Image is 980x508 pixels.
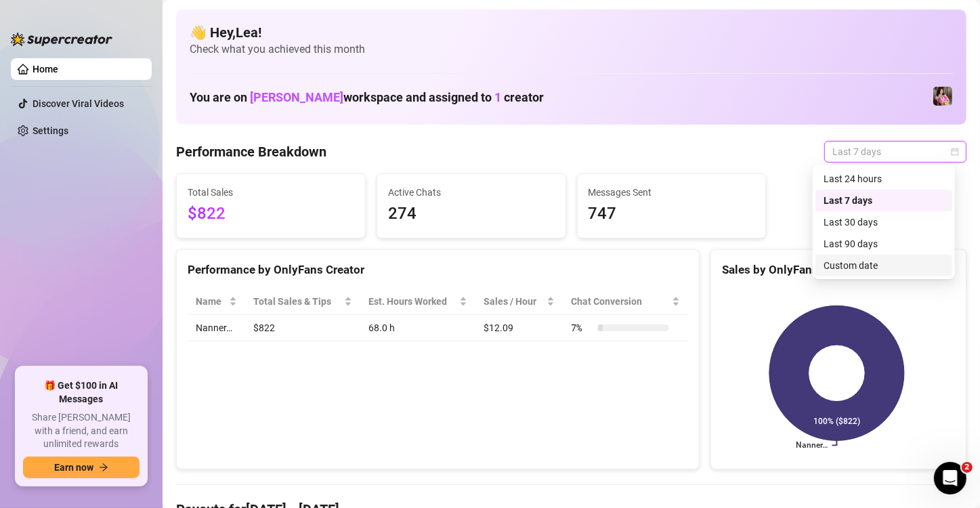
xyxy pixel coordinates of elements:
[188,185,354,200] span: Total Sales
[484,294,544,309] span: Sales / Hour
[11,33,112,46] img: logo-BBDzfeDw.svg
[188,289,245,315] th: Name
[563,289,688,315] th: Chat Conversion
[368,294,456,309] div: Est. Hours Worked
[250,90,343,104] span: [PERSON_NAME]
[934,462,966,494] iframe: Intercom live chat
[815,211,952,233] div: Last 30 days
[824,258,944,273] div: Custom date
[23,411,140,451] span: Share [PERSON_NAME] with a friend, and earn unlimited rewards
[33,125,68,136] a: Settings
[176,142,326,161] h4: Performance Breakdown
[33,98,124,109] a: Discover Viral Videos
[475,289,563,315] th: Sales / Hour
[475,315,563,341] td: $12.09
[796,441,828,450] text: Nanner…
[571,294,669,309] span: Chat Conversion
[824,236,944,251] div: Last 90 days
[815,233,952,255] div: Last 90 days
[933,87,952,106] img: Nanner
[824,193,944,208] div: Last 7 days
[33,64,58,75] a: Home
[190,42,953,57] span: Check what you achieved this month
[815,190,952,211] div: Last 7 days
[188,315,245,341] td: Nanner…
[245,289,360,315] th: Total Sales & Tips
[589,185,755,200] span: Messages Sent
[824,215,944,230] div: Last 30 days
[23,379,140,406] span: 🎁 Get $100 in AI Messages
[54,462,93,473] span: Earn now
[388,185,555,200] span: Active Chats
[190,23,953,42] h4: 👋 Hey, Lea !
[253,294,341,309] span: Total Sales & Tips
[188,201,354,227] span: $822
[951,148,959,156] span: calendar
[23,457,140,478] button: Earn nowarrow-right
[589,201,755,227] span: 747
[494,90,501,104] span: 1
[196,294,226,309] span: Name
[245,315,360,341] td: $822
[815,168,952,190] div: Last 24 hours
[832,142,958,162] span: Last 7 days
[388,201,555,227] span: 274
[360,315,475,341] td: 68.0 h
[962,462,973,473] span: 2
[824,171,944,186] div: Last 24 hours
[571,320,593,335] span: 7 %
[190,90,544,105] h1: You are on workspace and assigned to creator
[815,255,952,276] div: Custom date
[722,261,955,279] div: Sales by OnlyFans Creator
[99,463,108,472] span: arrow-right
[188,261,688,279] div: Performance by OnlyFans Creator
